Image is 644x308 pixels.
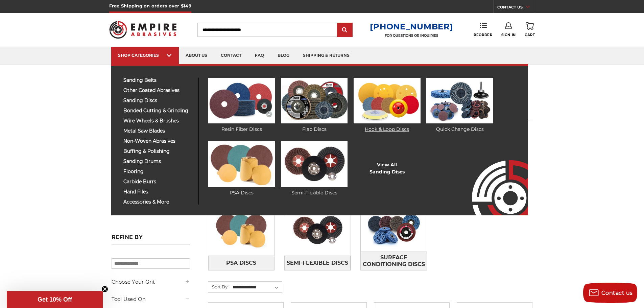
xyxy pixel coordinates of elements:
a: about us [179,47,214,64]
h5: Refine by [112,234,190,244]
a: Hook & Loop Discs [354,78,420,133]
span: carbide burrs [123,179,193,184]
a: PSA Discs [208,256,275,270]
a: Resin Fiber Discs [208,78,275,133]
a: Semi-Flexible Discs [281,141,348,196]
span: Reorder [474,33,492,37]
span: bonded cutting & grinding [123,108,193,113]
img: Empire Abrasives Logo Image [460,140,528,215]
a: Flap Discs [281,78,348,133]
a: View AllSanding Discs [369,161,405,175]
img: Hook & Loop Discs [354,78,420,123]
a: Quick Change Discs [426,78,493,133]
img: PSA Discs [208,141,275,187]
span: Get 10% Off [38,296,72,303]
input: Submit [338,23,352,37]
span: non-woven abrasives [123,139,193,144]
h5: Choose Your Grit [112,278,190,286]
a: Semi-Flexible Discs [284,256,351,270]
select: Sort By: [232,282,282,292]
span: Surface Conditioning Discs [361,252,427,270]
img: Quick Change Discs [426,78,493,123]
a: contact [214,47,248,64]
span: hand files [123,189,193,194]
span: sanding discs [123,98,193,103]
span: Semi-Flexible Discs [287,257,348,269]
button: Contact us [583,283,637,303]
a: blog [271,47,296,64]
a: PSA Discs [208,141,275,196]
a: faq [248,47,271,64]
a: Cart [525,22,535,37]
img: Empire Abrasives [109,17,177,43]
img: Surface Conditioning Discs [361,205,427,252]
h5: Tool Used On [112,295,190,303]
a: Reorder [474,22,492,37]
span: other coated abrasives [123,88,193,93]
span: sanding drums [123,159,193,164]
a: [PHONE_NUMBER] [370,22,453,31]
span: Contact us [601,290,633,296]
span: flooring [123,169,193,174]
img: Resin Fiber Discs [208,78,275,123]
div: Get 10% OffClose teaser [7,291,103,308]
span: wire wheels & brushes [123,118,193,123]
img: Flap Discs [281,78,348,123]
a: CONTACT US [497,3,535,13]
span: Cart [525,33,535,37]
span: sanding belts [123,78,193,83]
span: Sign In [501,33,516,37]
img: PSA Discs [208,207,275,254]
span: accessories & more [123,199,193,205]
button: Close teaser [101,286,108,292]
a: Surface Conditioning Discs [361,252,427,270]
span: PSA Discs [226,257,256,269]
div: SHOP CATEGORIES [118,53,172,58]
a: shipping & returns [296,47,356,64]
p: FOR QUESTIONS OR INQUIRIES [370,33,453,38]
span: buffing & polishing [123,149,193,154]
img: Semi-Flexible Discs [284,207,351,254]
img: Semi-Flexible Discs [281,141,348,187]
label: Sort By: [208,282,229,292]
span: metal saw blades [123,128,193,134]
